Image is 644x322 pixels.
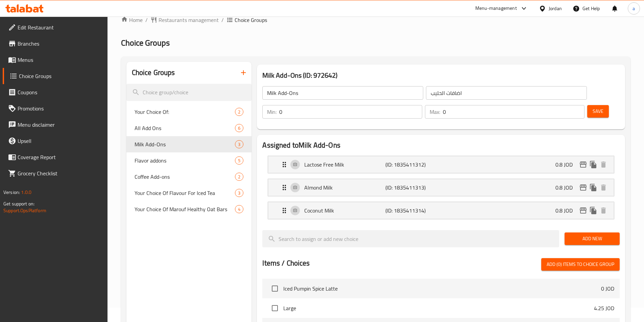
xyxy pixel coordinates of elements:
span: Your Choice Of Marouf Healthy Oat Bars [135,205,235,213]
span: 3 [235,141,243,148]
div: Choices [235,189,243,197]
span: Coupons [18,88,102,96]
p: Min: [267,108,277,116]
button: edit [578,159,588,170]
div: Expand [268,202,614,219]
span: Promotions [18,104,102,113]
a: Menu disclaimer [3,117,108,133]
div: Expand [268,179,614,196]
p: 0 JOD [601,284,614,293]
span: Flavor addons [135,156,235,165]
div: Flavor addons5 [126,152,252,169]
span: Version: [3,188,20,197]
div: Choices [235,108,243,116]
button: duplicate [588,182,598,193]
div: Expand [268,156,614,173]
input: search [262,230,559,247]
span: Restaurants management [159,16,219,24]
li: / [221,16,224,24]
span: Iced Pumpin Spice Latte [283,284,601,293]
div: Jordan [549,5,562,12]
p: Max: [430,108,440,116]
button: Add (0) items to choice group [541,258,620,271]
p: Coconut Milk [304,206,385,215]
p: 0.8 JOD [555,183,578,192]
span: Your Choice Of: [135,108,235,116]
span: Upsell [18,137,102,145]
span: Add New [570,234,614,243]
span: a [633,5,635,12]
p: Lactose Free Milk [304,160,385,169]
li: Expand [262,176,620,199]
span: Milk Add-Ons [135,140,235,148]
p: Almond Milk [304,183,385,192]
span: Branches [18,40,102,48]
a: Coverage Report [3,149,108,165]
button: Add New [565,232,620,245]
span: Large [283,304,594,312]
div: Choices [235,124,243,132]
div: Your Choice Of Flavour For Iced Tea3 [126,185,252,201]
span: 2 [235,109,243,115]
button: delete [598,205,609,216]
p: (ID: 1835411314) [385,206,439,215]
div: Choices [235,173,243,181]
span: Select choice [268,281,282,296]
div: Choices [235,205,243,213]
span: Save [593,107,603,116]
button: delete [598,159,609,170]
div: Menu-management [475,4,517,13]
span: 5 [235,157,243,164]
span: 2 [235,174,243,180]
span: Your Choice Of Flavour For Iced Tea [135,189,235,197]
div: Choices [235,156,243,165]
h2: Items / Choices [262,258,310,268]
button: Save [587,105,609,118]
span: 3 [235,190,243,196]
span: Menus [18,56,102,64]
span: 1.0.0 [21,188,31,197]
span: Menu disclaimer [18,121,102,129]
div: Milk Add-Ons3 [126,136,252,152]
button: delete [598,182,609,193]
span: 6 [235,125,243,131]
button: duplicate [588,205,598,216]
h2: Assigned to Milk Add-Ons [262,140,620,150]
div: Choices [235,140,243,148]
div: Your Choice Of Marouf Healthy Oat Bars4 [126,201,252,217]
a: Upsell [3,133,108,149]
span: All Add Ons [135,124,235,132]
span: Grocery Checklist [18,169,102,177]
span: Choice Groups [19,72,102,80]
li: Expand [262,153,620,176]
a: Home [121,16,143,24]
a: Coupons [3,84,108,100]
h3: Milk Add-Ons (ID: 972642) [262,70,620,81]
span: Get support on: [3,199,34,208]
button: edit [578,205,588,216]
span: Coffee Add-ons [135,173,235,181]
a: Restaurants management [150,16,219,24]
h2: Choice Groups [132,68,175,78]
a: Support.OpsPlatform [3,206,46,215]
p: 0.8 JOD [555,160,578,169]
span: Choice Groups [121,35,170,50]
p: (ID: 1835411312) [385,160,439,169]
p: 0.8 JOD [555,206,578,215]
a: Edit Restaurant [3,19,108,35]
button: edit [578,182,588,193]
a: Choice Groups [3,68,108,84]
a: Menus [3,52,108,68]
div: Your Choice Of:2 [126,104,252,120]
div: All Add Ons6 [126,120,252,136]
li: Expand [262,199,620,222]
span: Add (0) items to choice group [547,260,614,269]
span: Edit Restaurant [18,23,102,31]
div: Coffee Add-ons2 [126,169,252,185]
input: search [126,84,252,101]
a: Grocery Checklist [3,165,108,181]
span: Coverage Report [18,153,102,161]
a: Promotions [3,100,108,117]
button: duplicate [588,159,598,170]
span: Choice Groups [235,16,267,24]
